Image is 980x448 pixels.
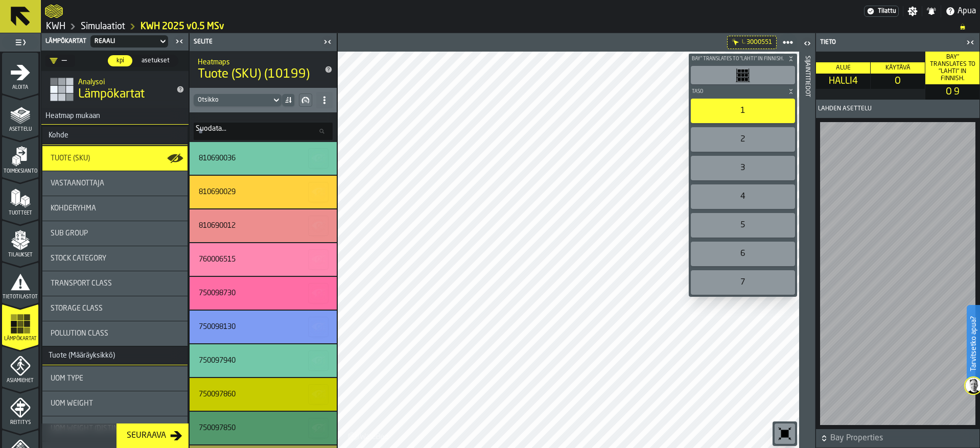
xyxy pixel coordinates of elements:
button: button- [308,384,329,405]
div: Title [199,222,324,230]
div: Hide filter [732,38,740,46]
div: stat- [190,412,337,444]
div: 750098130 [199,323,236,331]
div: 760006515 [199,255,236,264]
span: Lämpökartat [45,38,86,45]
svg: Nollaa zoomaus ja sijainti [777,426,793,442]
button: button- [308,418,329,438]
label: button-toggle-Näytä kartalla [167,146,183,171]
div: stat- [190,344,337,377]
button: button- [308,350,329,371]
div: Title [199,154,324,162]
div: Title [199,424,324,432]
div: Title [51,254,179,263]
li: menu Reititys [2,388,38,429]
div: Title [51,229,179,238]
div: 810690029 [199,188,236,196]
span: Heatmap mukaan [41,112,100,120]
div: Selite [192,38,320,45]
a: logo-header [340,426,398,446]
li: menu Asiamiehet [2,346,38,387]
span: HALLI4 [818,76,868,87]
div: 750097850 [199,424,236,432]
div: stat-Storage Class [42,296,188,321]
div: stat-Sub Group [42,221,188,246]
li: menu Asettelu [2,95,38,135]
button: button- [689,54,797,64]
div: stat- [190,209,337,242]
div: Title [51,204,179,213]
div: Tuote (Määräyksikkö) [42,351,121,360]
div: title-Tuote (SKU) (10199) [190,51,337,88]
div: 1 [691,99,795,123]
span: Asiamiehet [2,378,38,384]
label: button-toggle-Apua [941,5,980,17]
div: 2 [691,127,795,152]
div: button-toolbar-undefined [689,125,797,154]
label: button-toggle-Sulje minut [320,36,335,48]
span: Tietotilastot [2,294,38,300]
div: Title [199,255,324,264]
span: Vastaanottaja [51,179,104,187]
label: button-toggle-Sulje minut [963,36,977,49]
span: Bay" translates to "lahti" in Finnish. [930,54,975,82]
span: Stock Category [51,254,106,263]
div: Title [199,357,324,365]
span: Storage Class [51,304,103,313]
label: button-switch-multi-kpi [107,55,133,67]
li: menu Aloita [2,53,38,93]
span: O [873,76,923,87]
div: stat- [190,311,337,343]
div: Title [51,399,179,408]
div: stat- [190,176,337,208]
label: Tarvitsetko apua? [968,306,979,382]
div: stat- [190,243,337,276]
div: Seuraava [123,430,170,442]
div: Title [199,390,324,398]
span: UOM Type [51,374,83,383]
a: link-to-/wh/i/4fb45246-3b77-4bb5-b880-c337c3c5facb/settings/billing [864,6,899,17]
div: stat-Stock Category [42,246,188,271]
div: stat- [190,378,337,411]
div: Title [199,323,324,331]
button: button- [816,429,979,447]
span: Lämpökartat [78,86,145,103]
div: DropdownMenuValue-702ea8ca-27da-453d-96f4-7a1a9af77e8f [95,38,154,45]
span: Käytävä [885,65,911,71]
div: Tieto [818,39,963,46]
div: stat-Pollution Class [42,321,188,346]
div: Title [199,188,324,196]
div: 6 [691,242,795,266]
span: Tilattu [878,8,896,15]
span: Tuote (SKU) (10199) [198,66,312,83]
div: stat-Kohderyhmä [42,196,188,221]
span: 30O0551 [746,39,772,46]
h2: Sub Title [198,56,312,66]
div: 750097940 [199,357,236,365]
div: Title [51,179,179,187]
li: menu Tilaukset [2,220,38,261]
div: stat-Vastaanottaja [42,171,188,196]
div: 5 [691,213,795,238]
div: button-toolbar-undefined [689,268,797,297]
div: 810690012 [199,222,236,230]
div: stat-UOM Weight [42,391,188,416]
span: Pollution Class [51,329,108,338]
button: button- [308,249,329,270]
div: button-toolbar-undefined [689,211,797,240]
div: 750098730 [199,289,236,297]
label: button-switch-multi-asetukset [133,55,178,67]
nav: Breadcrumb [45,20,976,33]
span: Taso [690,89,786,95]
div: Kohde [42,131,75,139]
span: Lämpökartat [2,336,38,342]
h2: Sub Title [78,76,168,86]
